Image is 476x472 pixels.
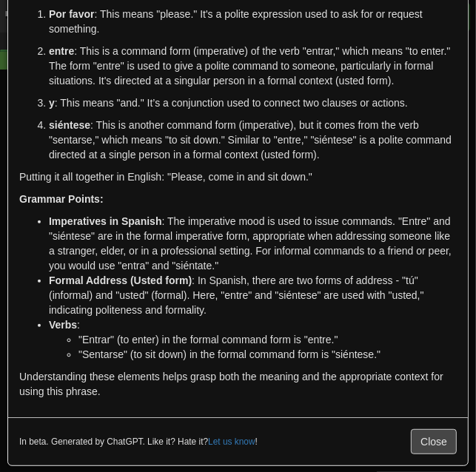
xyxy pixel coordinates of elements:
[49,45,74,57] strong: entre
[49,274,192,286] strong: Formal Address (Usted form)
[49,119,90,131] strong: siéntese
[49,8,94,20] strong: Por favor
[49,118,457,162] p: : This is another command form (imperative), but it comes from the verb "sentarse," which means "...
[19,193,104,205] strong: Grammar Points:
[49,7,457,36] p: : This means "please." It's a polite expression used to ask for or request something.
[19,169,457,184] p: Putting it all together in English: "Please, come in and sit down."
[19,436,258,448] small: In beta. Generated by ChatGPT. Like it? Hate it? !
[49,319,77,331] strong: Verbs
[19,369,457,399] p: Understanding these elements helps grasp both the meaning and the appropriate context for using t...
[49,215,162,227] strong: Imperatives in Spanish
[49,317,457,362] li: :
[78,332,457,347] li: "Entrar" (to enter) in the formal command form is "entre."
[49,97,55,109] strong: y
[49,214,457,273] li: : The imperative mood is used to issue commands. "Entre" and "siéntese" are in the formal imperat...
[208,436,255,447] a: Let us know
[49,95,457,110] p: : This means "and." It’s a conjunction used to connect two clauses or actions.
[49,273,457,317] li: : In Spanish, there are two forms of address - "tú" (informal) and "usted" (formal). Here, "entre...
[49,44,457,88] p: : This is a command form (imperative) of the verb "entrar," which means "to enter." The form "ent...
[411,429,457,454] button: Close
[78,347,457,362] li: "Sentarse" (to sit down) in the formal command form is "siéntese."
